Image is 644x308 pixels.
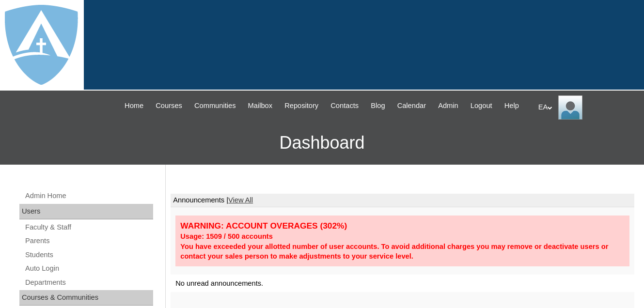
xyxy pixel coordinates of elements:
a: Auto Login [24,262,153,275]
a: Admin [433,100,463,111]
div: You have exceeded your allotted number of user accounts. To avoid additional charges you may remo... [180,242,625,262]
div: Users [19,204,153,219]
span: Mailbox [248,100,273,111]
h3: Dashboard [5,121,639,165]
span: Admin [438,100,458,111]
td: Announcements | [171,194,634,207]
td: No unread announcements. [171,275,634,293]
a: Help [500,100,524,111]
span: Repository [284,100,318,111]
span: Logout [471,100,492,111]
span: Contacts [330,100,359,111]
span: Courses [156,100,182,111]
div: EA [538,95,634,120]
a: Contacts [326,100,363,111]
a: Departments [24,277,153,289]
a: Calendar [393,100,431,111]
a: Students [24,249,153,261]
a: Blog [366,100,390,111]
a: Parents [24,235,153,247]
span: Communities [194,100,236,111]
img: EA Administrator [558,95,582,120]
div: Courses & Communities [19,290,153,306]
a: Admin Home [24,190,153,202]
a: Courses [151,100,187,111]
a: Repository [280,100,323,111]
span: Home [125,100,143,111]
div: WARNING: ACCOUNT OVERAGES (302%) [180,220,625,231]
span: Help [504,100,519,111]
span: Calendar [397,100,426,111]
span: Blog [371,100,385,111]
a: Faculty & Staff [24,221,153,233]
img: logo-white.png [5,5,78,85]
a: View All [228,196,253,204]
a: Communities [189,100,241,111]
a: Logout [466,100,497,111]
a: Mailbox [243,100,278,111]
strong: Usage: 1509 / 500 accounts [180,232,273,240]
a: Home [120,100,148,111]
